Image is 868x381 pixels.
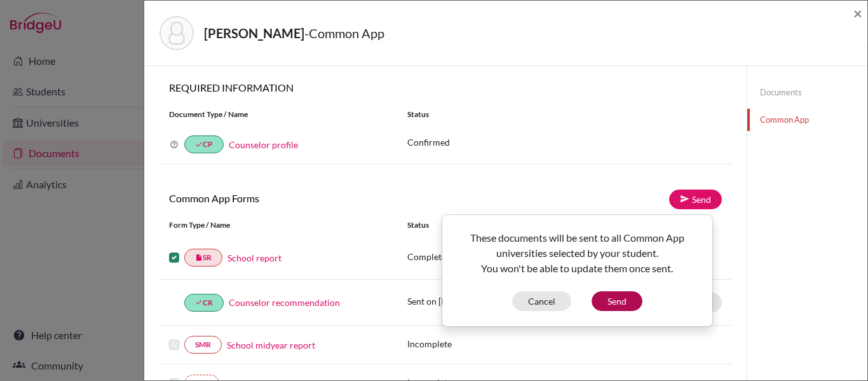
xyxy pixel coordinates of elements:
[512,291,571,311] button: Cancel
[442,214,713,327] div: Send
[159,192,445,204] h6: Common App Forms
[407,337,538,350] p: Incomplete
[407,250,538,263] p: Complete
[452,230,702,276] p: These documents will be sent to all Common App universities selected by your student. You won't b...
[853,6,862,21] button: Close
[227,338,315,352] a: School midyear report
[184,135,224,153] a: doneCP
[195,298,203,306] i: done
[669,190,722,209] a: Send
[159,219,398,231] div: Form Type / Name
[229,296,340,309] a: Counselor recommendation
[184,336,222,354] a: SMR
[853,4,862,22] span: ×
[184,249,222,267] a: insert_drive_fileSR
[159,81,731,94] h6: REQUIRED INFORMATION
[398,109,731,120] div: Status
[747,109,867,131] a: Common App
[159,109,398,120] div: Document Type / Name
[204,25,304,41] strong: [PERSON_NAME]
[304,25,384,41] span: - Common App
[407,219,538,231] div: Status
[195,141,203,148] i: done
[407,294,538,308] p: Sent on [DATE]
[227,251,281,265] a: School report
[747,81,867,104] a: Documents
[229,139,298,150] a: Counselor profile
[195,254,203,261] i: insert_drive_file
[592,291,642,311] button: Send
[184,294,224,312] a: doneCR
[407,135,722,149] p: Confirmed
